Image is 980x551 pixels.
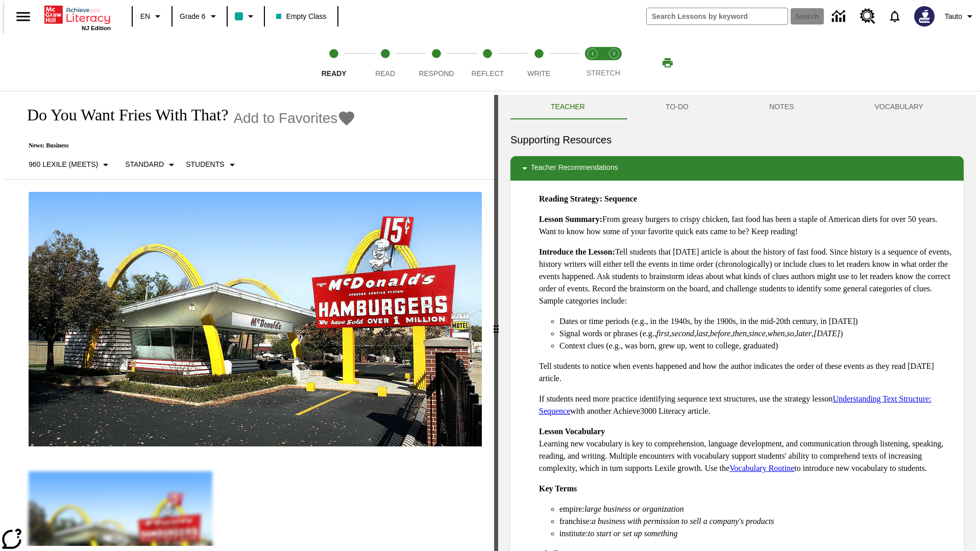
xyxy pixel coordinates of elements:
li: Dates or time periods (e.g., in the 1940s, by the 1900s, in the mid-20th century, in [DATE]) [559,315,955,328]
div: reading [4,95,494,546]
span: Read [375,69,395,78]
div: activity [498,95,976,551]
span: Reflect [472,69,504,78]
strong: Lesson Vocabulary [539,427,605,436]
button: Language: EN, Select a language [136,7,168,26]
span: NJ Edition [82,25,111,31]
text: 2 [612,51,615,56]
button: Print [651,54,684,72]
button: TO-DO [625,95,729,119]
button: Stretch Respond step 2 of 2 [599,35,629,91]
button: Add to Favorites - Do You Want Fries With That? [233,109,356,127]
p: Teacher Recommendations [531,162,618,174]
button: NOTES [729,95,834,119]
em: then [732,329,747,338]
li: franchise: [559,515,955,528]
input: search field [647,8,788,24]
p: Tell students to notice when events happened and how the author indicates the order of these even... [539,360,955,385]
button: VOCABULARY [834,95,964,119]
button: Ready step 1 of 5 [304,35,363,91]
li: empire: [559,503,955,515]
button: Stretch Read step 1 of 2 [578,35,607,91]
span: EN [140,11,150,22]
div: Instructional Panel Tabs [510,95,964,119]
h6: Supporting Resources [510,132,964,148]
span: Add to Favorites [233,110,337,127]
strong: Key Terms [539,484,577,493]
em: since [749,329,766,338]
strong: Reading Strategy: [539,194,602,203]
div: Press Enter or Spacebar and then press right and left arrow keys to move the slider [494,95,498,551]
p: Tell students that [DATE] article is about the history of fast food. Since history is a sequence ... [539,246,955,307]
img: Avatar [914,6,935,27]
text: 1 [591,51,594,56]
button: Grade: Grade 6, Select a grade [176,7,224,26]
li: institute: [559,528,955,540]
em: when [768,329,785,338]
button: Select Student [182,156,242,174]
li: Context clues (e.g., was born, grew up, went to college, graduated) [559,340,955,352]
p: If students need more practice identifying sequence text structures, use the strategy lesson with... [539,393,955,417]
a: Resource Center, Will open in new tab [854,3,881,30]
em: so [787,329,794,338]
span: Grade 6 [180,11,206,22]
a: Data Center [826,3,854,31]
span: STRETCH [586,69,620,77]
em: before [710,329,730,338]
a: Notifications [881,3,908,30]
button: Read step 2 of 5 [355,35,414,91]
a: Understanding Text Structure: Sequence [539,394,932,415]
div: Home [44,4,111,31]
span: Write [527,69,550,78]
p: Standard [125,159,164,170]
em: last [696,329,708,338]
em: first [656,329,670,338]
button: Open side menu [8,2,38,32]
p: 960 Lexile (Meets) [29,159,98,170]
span: Empty Class [276,11,327,22]
h1: Do You Want Fries With That? [16,106,228,124]
li: Signal words or phrases (e.g., , , , , , , , , , ) [559,328,955,340]
p: News: Business [16,142,356,149]
button: Class color is teal. Change class color [231,7,261,26]
span: Respond [419,69,454,78]
em: large business or organization [584,505,684,513]
span: Tauto [945,11,962,22]
p: Learning new vocabulary is key to comprehension, language development, and communication through ... [539,425,955,474]
button: Reflect step 4 of 5 [458,35,517,91]
em: [DATE] [814,329,840,338]
p: Students [186,159,224,170]
em: later [796,329,812,338]
img: One of the first McDonald's stores, with the iconic red sign and golden arches. [29,192,482,447]
em: a business with permission to sell a company's products [592,517,774,525]
strong: Introduce the Lesson: [539,247,615,256]
a: Vocabulary Routine [729,464,794,472]
button: Teacher [510,95,625,119]
strong: Lesson Summary: [539,215,602,223]
em: to start or set up something [588,529,678,538]
p: From greasy burgers to crispy chicken, fast food has been a staple of American diets for over 50 ... [539,213,955,238]
em: second [672,329,694,338]
button: Select Lexile, 960 Lexile (Meets) [24,156,116,174]
span: Ready [322,69,347,78]
button: Select a new avatar [908,3,941,30]
button: Profile/Settings [941,7,980,26]
button: Write step 5 of 5 [509,35,569,91]
div: Teacher Recommendations [510,156,964,181]
button: Respond step 3 of 5 [407,35,466,91]
button: Scaffolds, Standard [121,156,182,174]
strong: Sequence [604,194,637,203]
